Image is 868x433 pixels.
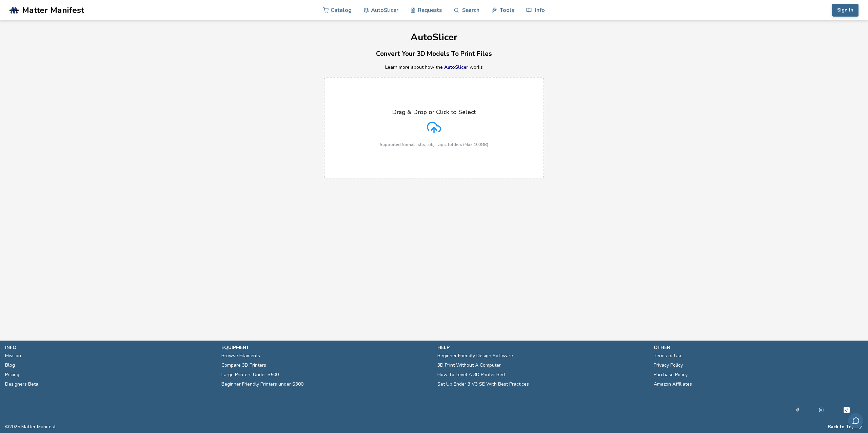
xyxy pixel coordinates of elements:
a: Pricing [5,370,19,380]
a: Tiktok [843,406,851,414]
p: Supported format: .stls, .obj, .zips, folders (Max 100MB) [380,142,488,147]
span: © 2025 Matter Manifest [5,424,56,430]
a: Set Up Ender 3 V3 SE With Best Practices [437,380,529,389]
a: AutoSlicer [444,64,468,70]
a: Large Printers Under $500 [221,370,279,380]
a: Beginner Friendly Printers under $300 [221,380,303,389]
button: Sign In [832,4,859,17]
a: 3D Print Without A Computer [437,361,501,370]
a: Terms of Use [654,351,683,361]
a: Beginner Friendly Design Software [437,351,513,361]
a: Facebook [795,406,800,414]
a: Designers Beta [5,380,38,389]
p: info [5,344,215,351]
a: Amazon Affiliates [654,380,692,389]
button: Send feedback via email [848,413,863,428]
p: other [654,344,863,351]
a: RSS Feed [858,424,863,430]
p: Drag & Drop or Click to Select [392,109,476,115]
a: Privacy Policy [654,361,683,370]
span: Matter Manifest [22,5,84,15]
a: Compare 3D Printers [221,361,266,370]
a: Instagram [819,406,824,414]
p: help [437,344,647,351]
button: Back to Top [828,424,855,430]
a: How To Level A 3D Printer Bed [437,370,505,380]
p: equipment [221,344,431,351]
a: Purchase Policy [654,370,688,380]
a: Blog [5,361,15,370]
a: Mission [5,351,21,361]
a: Browse Filaments [221,351,260,361]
